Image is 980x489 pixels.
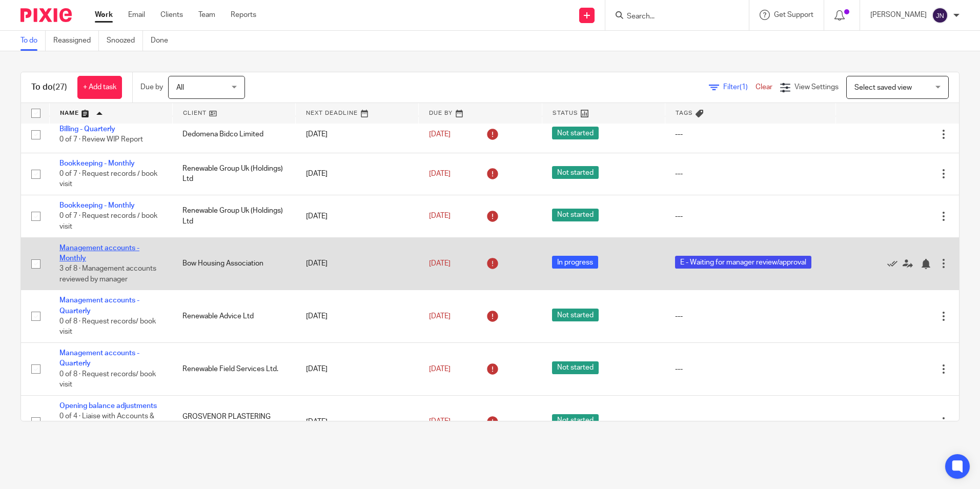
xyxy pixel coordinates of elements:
a: Clear [756,84,772,91]
a: Bookkeeping - Monthly [59,202,135,209]
span: All [176,84,184,91]
span: [DATE] [429,365,451,373]
span: Not started [552,414,599,427]
td: [DATE] [296,290,419,343]
span: [DATE] [429,260,451,267]
span: Not started [552,309,599,321]
span: [DATE] [429,418,451,425]
a: + Add task [77,76,122,99]
td: Dedomena Bidco Limited [172,116,295,153]
td: GROSVENOR PLASTERING SERVICES LIMITED [172,395,295,448]
span: Not started [552,209,599,221]
div: --- [675,169,825,179]
div: --- [675,311,825,321]
a: Billing - Quarterly [59,126,115,133]
p: [PERSON_NAME] [870,10,927,20]
span: (27) [53,83,67,91]
span: [DATE] [429,213,451,220]
span: 0 of 7 · Request records / book visit [59,213,157,231]
input: Search [626,12,718,22]
div: --- [675,417,825,427]
img: svg%3E [932,7,948,24]
span: 0 of 4 · Liaise with Accounts & Advisory / Audit teams regarding progress of... [59,413,154,441]
a: Management accounts - Quarterly [59,297,139,314]
td: [DATE] [296,343,419,396]
p: Due by [140,82,163,92]
td: [DATE] [296,195,419,237]
span: 0 of 8 · Request records/ book visit [59,371,156,389]
a: Management accounts - Monthly [59,244,139,262]
td: [DATE] [296,395,419,448]
span: [DATE] [429,170,451,177]
span: Tags [676,110,693,116]
td: Renewable Advice Ltd [172,290,295,343]
span: 0 of 8 · Request records/ book visit [59,318,156,336]
td: [DATE] [296,237,419,290]
a: Mark as done [887,258,903,269]
span: Select saved view [854,84,912,91]
a: To do [21,31,46,51]
span: Filter [723,84,756,91]
td: Renewable Group Uk (Holdings) Ltd [172,153,295,195]
span: 3 of 8 · Management accounts reviewed by manager [59,265,156,283]
a: Reassigned [53,31,99,51]
a: Bookkeeping - Monthly [59,160,135,167]
a: Done [151,31,176,51]
span: E - Waiting for manager review/approval [675,256,811,269]
span: In progress [552,256,598,269]
div: --- [675,211,825,221]
td: Renewable Group Uk (Holdings) Ltd [172,195,295,237]
a: Clients [160,10,183,20]
span: [DATE] [429,131,451,138]
a: Reports [231,10,256,20]
a: Opening balance adjustments [59,402,157,410]
td: Bow Housing Association [172,237,295,290]
span: Not started [552,127,599,139]
span: [DATE] [429,313,451,320]
td: [DATE] [296,116,419,153]
div: --- [675,129,825,139]
h1: To do [31,82,67,93]
a: Email [128,10,145,20]
td: [DATE] [296,153,419,195]
div: --- [675,364,825,374]
td: Renewable Field Services Ltd. [172,343,295,396]
span: Not started [552,166,599,179]
a: Work [95,10,113,20]
img: Pixie [21,8,72,22]
span: 0 of 7 · Request records / book visit [59,170,157,188]
span: (1) [740,84,748,91]
span: View Settings [794,84,839,91]
span: Not started [552,361,599,374]
span: Get Support [774,11,813,18]
a: Snoozed [107,31,143,51]
a: Management accounts - Quarterly [59,350,139,367]
a: Team [198,10,215,20]
span: 0 of 7 · Review WIP Report [59,136,143,143]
